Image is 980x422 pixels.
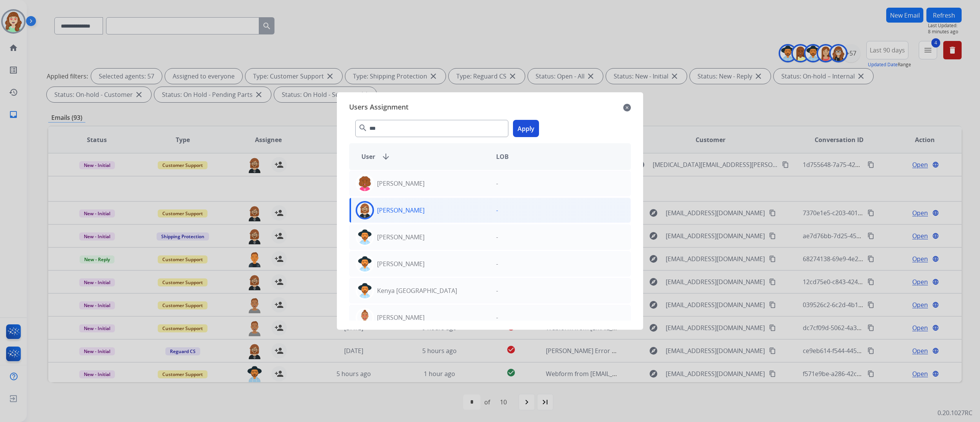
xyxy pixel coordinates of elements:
p: - [496,286,498,295]
p: - [496,313,498,322]
p: [PERSON_NAME] [377,259,425,268]
p: - [496,259,498,268]
mat-icon: search [358,123,367,132]
span: Users Assignment [349,101,408,114]
p: - [496,232,498,242]
mat-icon: arrow_downward [381,152,390,161]
div: User [355,152,490,161]
p: - [496,179,498,188]
p: [PERSON_NAME] [377,206,425,215]
p: [PERSON_NAME] [377,313,425,322]
button: Apply [513,120,539,137]
span: LOB [496,152,509,161]
p: Kenya [GEOGRAPHIC_DATA] [377,286,457,295]
p: [PERSON_NAME] [377,232,425,242]
p: - [496,206,498,215]
p: [PERSON_NAME] [377,179,425,188]
mat-icon: close [623,103,631,112]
